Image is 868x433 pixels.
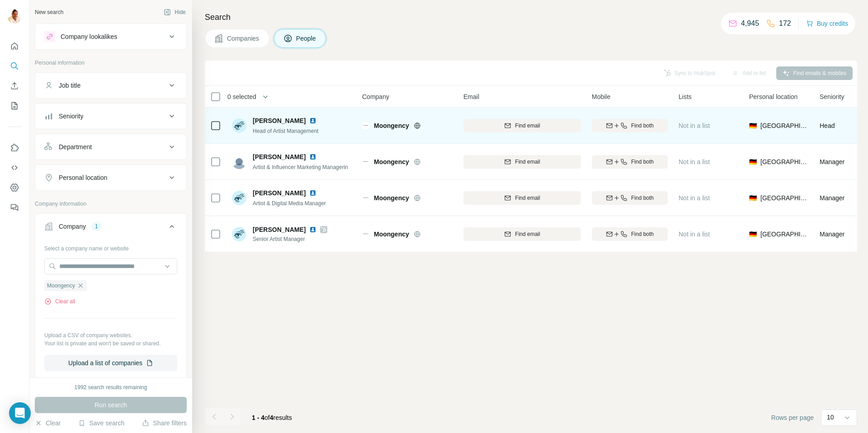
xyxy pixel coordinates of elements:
button: Find both [592,227,668,241]
span: Seniority [820,92,844,101]
button: Buy credits [806,17,848,30]
h4: Search [205,11,857,24]
span: 1 - 4 [252,414,264,421]
span: Find both [631,122,654,130]
img: Logo of Moongency [362,122,369,129]
button: Company1 [35,216,186,241]
span: Moongency [374,230,409,239]
span: Email [463,92,479,101]
span: [PERSON_NAME] [253,116,306,125]
div: Job title [59,81,80,90]
button: Save search [78,419,124,428]
button: My lists [7,98,22,114]
img: Avatar [232,118,246,133]
span: [GEOGRAPHIC_DATA] [760,230,809,239]
div: 1992 search results remaining [75,383,147,391]
img: LinkedIn logo [309,226,316,233]
span: Artist & Influencer Marketing Managerin [253,164,348,170]
p: 4,945 [741,18,759,29]
span: 0 selected [227,92,256,101]
button: Company lookalikes [35,26,186,47]
img: Avatar [232,227,246,241]
span: Find email [515,122,540,130]
button: Job title [35,75,186,96]
button: Hide [157,5,192,19]
span: Lists [679,92,692,101]
span: [GEOGRAPHIC_DATA] [760,121,809,130]
p: 10 [827,413,834,422]
button: Use Surfe API [7,160,22,176]
p: Upload a CSV of company websites. [44,331,177,339]
span: [GEOGRAPHIC_DATA] [760,193,809,202]
span: Mobile [592,92,610,101]
div: Company lookalikes [61,32,117,41]
div: Open Intercom Messenger [9,402,31,424]
div: 1 [91,222,102,231]
span: Not in a list [679,194,710,202]
span: 🇩🇪 [749,193,757,202]
span: Companies [227,34,260,43]
span: results [252,414,292,421]
div: Department [59,142,92,151]
span: Not in a list [679,231,710,238]
button: Find email [463,155,581,169]
button: Enrich CSV [7,78,22,94]
span: Manager [820,231,844,238]
span: Find both [631,230,654,238]
button: Find email [463,191,581,205]
button: Use Surfe on LinkedIn [7,140,22,156]
span: Senior Artist Manager [253,235,327,243]
span: Moongency [374,121,409,130]
button: Find both [592,119,668,132]
span: Moongency [374,193,409,202]
span: Find email [515,194,540,202]
button: Clear all [44,297,75,306]
img: LinkedIn logo [309,153,316,160]
span: 4 [270,414,274,421]
p: Company information [35,200,187,208]
p: Your list is private and won't be saved or shared. [44,339,177,348]
span: 🇩🇪 [749,230,757,239]
span: Not in a list [679,158,710,165]
button: Find both [592,155,668,169]
div: Seniority [59,112,83,121]
button: Find both [592,191,668,205]
button: Find email [463,227,581,241]
img: LinkedIn logo [309,117,316,124]
button: Upload a list of companies [44,355,177,371]
span: 🇩🇪 [749,157,757,166]
button: Dashboard [7,179,22,196]
img: Avatar [232,155,246,169]
button: Department [35,136,186,158]
div: Personal location [59,173,107,182]
span: Find email [515,158,540,166]
span: Moongency [47,282,75,290]
button: Quick start [7,38,22,54]
img: Logo of Moongency [362,158,369,165]
span: Head of Artist Management [253,128,318,134]
span: Rows per page [771,413,814,422]
span: Find both [631,194,654,202]
img: Avatar [232,191,246,205]
span: [PERSON_NAME] [253,188,306,198]
span: of [264,414,270,421]
span: Artist & Digital Media Manager [253,200,326,207]
button: Search [7,58,22,74]
span: Not in a list [679,122,710,129]
button: Seniority [35,105,186,127]
button: Share filters [142,419,187,428]
span: Company [362,92,389,101]
img: Avatar [7,9,22,24]
span: Personal location [749,92,797,101]
span: [PERSON_NAME] [253,225,306,234]
span: Moongency [374,157,409,166]
span: Find both [631,158,654,166]
span: Find email [515,230,540,238]
span: People [296,34,317,43]
button: Feedback [7,199,22,216]
div: Select a company name or website [44,241,177,253]
button: Find email [463,119,581,132]
span: Manager [820,158,844,165]
div: New search [35,8,63,16]
span: 🇩🇪 [749,121,757,130]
